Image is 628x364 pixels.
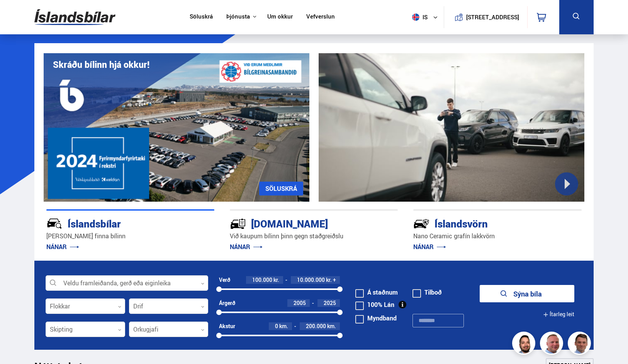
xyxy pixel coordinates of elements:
[306,322,326,330] span: 200.000
[480,285,574,302] button: Sýna bíla
[294,299,306,307] span: 2005
[413,243,446,251] a: NÁNAR
[230,216,246,232] img: tr5P-W3DuiFaO7aO.svg
[513,333,536,356] img: nhp88E3Fdnt1Opn2.png
[46,216,63,232] img: JRvxyua_JYH6wB4c.svg
[592,328,625,361] iframe: LiveChat chat widget
[44,53,309,202] img: eKx6w-_Home_640_.png
[541,333,564,356] img: siFngHWaQ9KaOqBr.png
[252,276,272,283] span: 100.000
[413,216,429,232] img: -Svtn6bYgwAsiwNX.svg
[230,216,370,230] div: [DOMAIN_NAME]
[219,323,235,329] div: Akstur
[297,276,325,283] span: 10.000.000
[355,302,394,308] label: 100% Lán
[34,5,115,30] img: G0Ugv5HjCgRt.svg
[333,277,336,283] span: +
[469,14,516,20] button: [STREET_ADDRESS]
[46,216,187,230] div: Íslandsbílar
[219,300,235,306] div: Árgerð
[46,243,79,251] a: NÁNAR
[543,306,574,323] button: Ítarleg leit
[412,13,419,21] img: svg+xml;base64,PHN2ZyB4bWxucz0iaHR0cDovL3d3dy53My5vcmcvMjAwMC9zdmciIHdpZHRoPSI1MTIiIGhlaWdodD0iNT...
[226,13,250,20] button: Þjónusta
[413,216,554,230] div: Íslandsvörn
[327,323,336,329] span: km.
[412,289,442,295] label: Tilboð
[267,13,293,21] a: Um okkur
[46,232,214,241] p: [PERSON_NAME] finna bílinn
[273,277,279,283] span: kr.
[324,299,336,307] span: 2025
[409,6,444,29] button: is
[409,13,428,21] span: is
[230,243,263,251] a: NÁNAR
[355,315,397,321] label: Myndband
[190,13,213,21] a: Söluskrá
[355,289,398,295] label: Á staðnum
[230,232,398,241] p: Við kaupum bílinn þinn gegn staðgreiðslu
[306,13,335,21] a: Vefverslun
[326,277,332,283] span: kr.
[219,277,230,283] div: Verð
[259,182,303,195] a: SÖLUSKRÁ
[413,232,581,241] p: Nano Ceramic grafín lakkvörn
[569,333,592,356] img: FbJEzSuNWCJXmdc-.webp
[448,6,523,28] a: [STREET_ADDRESS]
[275,322,278,330] span: 0
[279,323,288,329] span: km.
[53,59,149,70] h1: Skráðu bílinn hjá okkur!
